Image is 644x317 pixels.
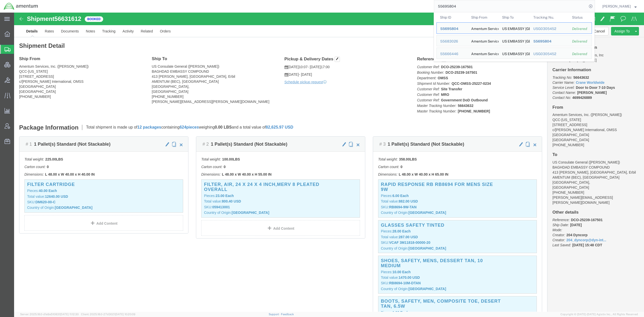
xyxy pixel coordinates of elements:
input: Search for shipment number, reference number [434,0,587,12]
th: Ship ID [436,12,468,22]
span: 55695804 [440,27,458,31]
div: USG0305452 [533,51,565,57]
a: Support [269,313,281,316]
div: US EMBASSY JUBA, SOUTH SUDAN [502,23,526,33]
span: [DATE] 10:20:09 [115,313,135,316]
th: Ship To [499,12,530,22]
iframe: FS Legacy Container [14,13,644,312]
div: Delivered [572,51,588,57]
div: US EMBASSY JUBA, SOUTH SUDAN [502,48,526,59]
span: Client: 2025.18.0-27d3021 [81,313,135,316]
a: Feedback [281,313,294,316]
div: USG0305452 [533,26,565,31]
div: Delivered [572,39,588,44]
img: logo [4,3,38,10]
div: US EMBASSY JUBA, SOUTH SUDAN [502,35,526,46]
button: [PERSON_NAME] [602,3,637,9]
span: Server: 2025.18.0-d1e9a510831 [20,313,79,316]
span: Copyright © [DATE]-[DATE] Agistix Inc., All Rights Reserved [560,312,638,316]
div: Delivered [572,26,588,31]
div: Amentum Services, Inc [471,48,495,59]
th: Status [569,12,592,22]
div: 55695804 [533,39,565,44]
span: 55695804 [533,39,551,43]
span: Jason Champagne [602,4,631,9]
div: Amentum Services, Inc [471,23,495,33]
table: Search Results [436,12,594,61]
div: 55683026 [440,39,464,44]
div: 55666446 [440,51,464,57]
span: [DATE] 11:12:30 [60,313,79,316]
div: Amentum Services, Inc [471,35,495,46]
div: 55695804 [440,26,464,31]
th: Tracking Nu. [530,12,569,22]
th: Ship From [468,12,499,22]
